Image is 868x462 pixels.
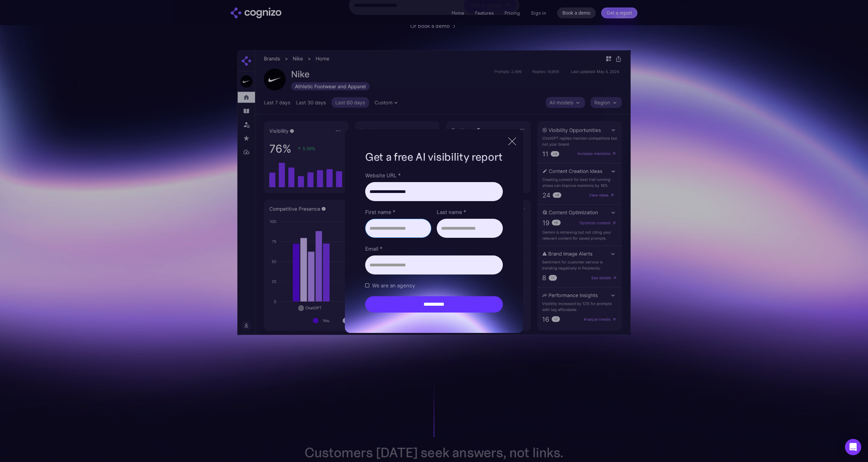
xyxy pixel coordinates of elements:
[365,171,503,313] form: Brand Report Form
[365,245,503,253] label: Email *
[365,149,503,164] h1: Get a free AI visibility report
[365,171,503,179] label: Website URL *
[845,439,861,455] div: Open Intercom Messenger
[372,281,415,289] span: We are an agency
[365,208,431,216] label: First name *
[437,208,503,216] label: Last name *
